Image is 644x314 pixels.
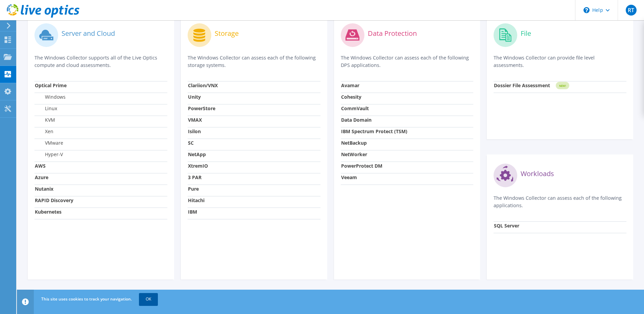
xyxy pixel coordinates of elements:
p: The Windows Collector supports all of the Live Optics compute and cloud assessments. [34,54,167,69]
span: RT [626,5,637,16]
label: Data Protection [368,30,417,37]
strong: Veeam [341,174,357,180]
strong: IBM Spectrum Protect (TSM) [341,128,407,135]
label: VMware [35,140,63,146]
tspan: NEW! [559,84,566,88]
label: Workloads [521,170,554,177]
span: This site uses cookies to track your navigation. [41,296,132,302]
strong: NetApp [188,151,206,158]
a: OK [139,293,158,305]
strong: Cohesity [341,94,361,100]
strong: RAPID Discovery [35,197,73,203]
p: The Windows Collector can assess each of the following applications. [494,194,626,209]
strong: IBM [188,209,197,215]
strong: Hitachi [188,197,205,203]
strong: Unity [188,94,201,100]
label: Hyper-V [35,151,63,158]
strong: SC [188,140,194,146]
strong: Isilon [188,128,201,135]
strong: Nutanix [35,186,53,192]
strong: 3 PAR [188,174,201,180]
p: The Windows Collector can assess each of the following DPS applications. [341,54,474,69]
label: Storage [215,30,239,37]
label: File [521,30,531,37]
label: KVM [35,117,55,123]
strong: Azure [35,174,48,180]
strong: SQL Server [494,222,519,229]
label: Windows [35,94,66,100]
strong: NetWorker [341,151,367,158]
p: The Windows Collector can provide file level assessments. [494,54,626,69]
strong: VMAX [188,117,202,123]
p: The Windows Collector can assess each of the following storage systems. [188,54,320,69]
svg: \n [583,7,590,13]
strong: Avamar [341,82,359,89]
strong: Optical Prime [35,82,67,89]
strong: Pure [188,186,199,192]
strong: AWS [35,163,46,169]
strong: CommVault [341,105,369,112]
strong: PowerProtect DM [341,163,382,169]
strong: Dossier File Assessment [494,82,550,89]
strong: Clariion/VNX [188,82,218,89]
strong: Kubernetes [35,209,62,215]
label: Xen [35,128,53,135]
label: Server and Cloud [62,30,115,37]
strong: XtremIO [188,163,208,169]
strong: NetBackup [341,140,367,146]
label: Linux [35,105,57,112]
strong: PowerStore [188,105,215,112]
strong: Data Domain [341,117,372,123]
